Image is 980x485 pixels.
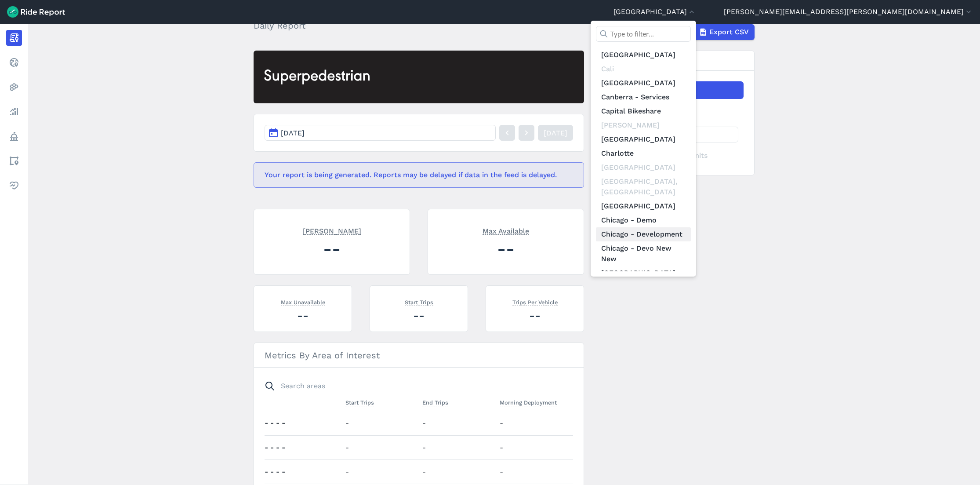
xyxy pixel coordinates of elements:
[596,132,691,146] a: [GEOGRAPHIC_DATA]
[596,118,691,132] div: [PERSON_NAME]
[596,62,691,76] div: Cali
[596,48,691,62] a: [GEOGRAPHIC_DATA]
[596,213,691,227] a: Chicago - Demo
[596,104,691,118] a: Capital Bikeshare
[596,175,691,199] div: [GEOGRAPHIC_DATA], [GEOGRAPHIC_DATA]
[596,160,691,175] div: [GEOGRAPHIC_DATA]
[596,241,691,266] a: Chicago - Devo New New
[596,90,691,104] a: Canberra - Services
[596,26,691,42] input: Type to filter...
[596,146,691,160] a: Charlotte
[596,227,691,241] a: Chicago - Development
[596,266,691,280] a: [GEOGRAPHIC_DATA]
[596,199,691,213] a: [GEOGRAPHIC_DATA]
[596,76,691,90] a: [GEOGRAPHIC_DATA]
